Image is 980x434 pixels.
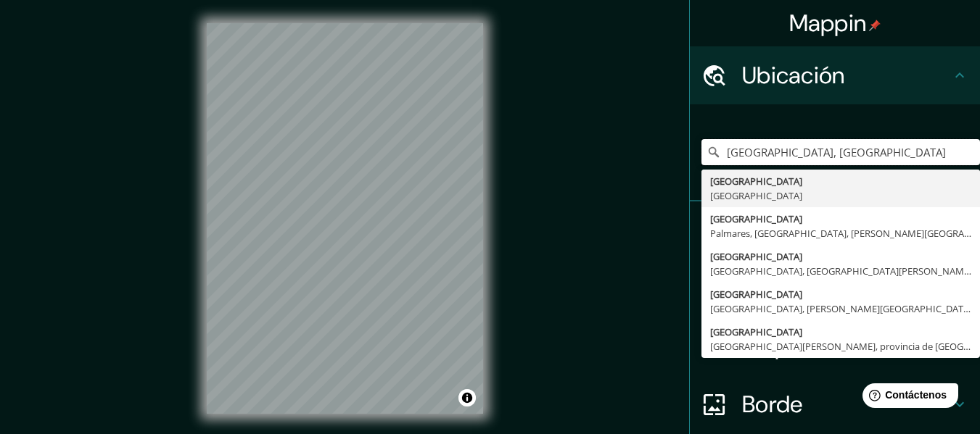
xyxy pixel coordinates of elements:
[690,201,980,259] div: Patas
[742,60,845,91] font: Ubicación
[869,20,881,31] img: pin-icon.png
[690,46,980,104] div: Ubicación
[710,189,802,202] font: [GEOGRAPHIC_DATA]
[710,288,802,301] font: [GEOGRAPHIC_DATA]
[207,23,483,414] canvas: Mapa
[710,302,972,315] font: [GEOGRAPHIC_DATA], [PERSON_NAME][GEOGRAPHIC_DATA]
[710,212,802,225] font: [GEOGRAPHIC_DATA]
[690,317,980,375] div: Disposición
[690,259,980,317] div: Estilo
[710,325,802,338] font: [GEOGRAPHIC_DATA]
[458,389,476,406] button: Activar o desactivar atribución
[742,389,803,420] font: Borde
[710,175,802,188] font: [GEOGRAPHIC_DATA]
[851,377,964,418] iframe: Lanzador de widgets de ayuda
[690,375,980,433] div: Borde
[789,8,867,38] font: Mappin
[710,250,802,263] font: [GEOGRAPHIC_DATA]
[701,139,980,165] input: Elige tu ciudad o zona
